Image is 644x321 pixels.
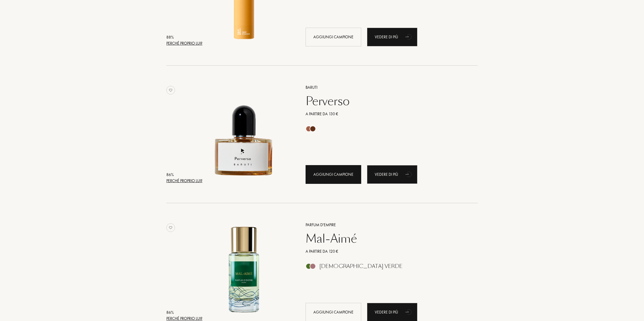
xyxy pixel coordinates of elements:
[301,248,469,254] a: A partire da 120 €
[166,223,175,232] img: no_like_p.png
[367,28,417,46] div: Vedere di più
[367,165,417,184] a: Vedere di piùanimation
[196,84,292,180] img: Perverso Baruti
[301,232,469,246] a: Mal-Aimé
[367,165,417,184] div: Vedere di più
[301,111,469,117] a: A partire da 130 €
[367,28,417,46] a: Vedere di piùanimation
[166,172,202,178] div: 86 %
[306,165,361,184] div: Aggiungi campione
[403,31,415,42] div: animation
[196,77,297,190] a: Perverso Baruti
[319,263,402,269] div: [DEMOGRAPHIC_DATA] Verde
[166,34,202,40] div: 88 %
[301,94,469,108] a: Perverso
[403,168,415,180] div: animation
[301,222,469,228] a: Parfum d'Empire
[196,221,292,317] img: Mal-Aimé Parfum d'Empire
[166,309,202,316] div: 86 %
[301,265,469,271] a: [DEMOGRAPHIC_DATA] Verde
[166,178,202,184] div: Perché proprio lui?
[301,84,469,90] a: Baruti
[166,86,175,95] img: no_like_p.png
[166,40,202,46] div: Perché proprio lui?
[306,28,361,46] div: Aggiungi campione
[403,306,415,318] div: animation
